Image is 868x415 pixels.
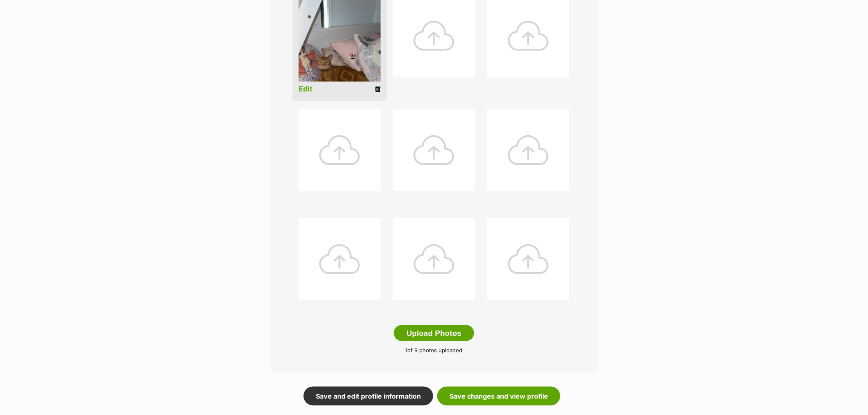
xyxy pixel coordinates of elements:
[394,325,474,342] button: Upload Photos
[304,387,433,406] a: Save and edit profile information
[282,347,586,355] p: of 9 photos uploaded
[437,387,560,406] a: Save changes and view profile
[299,85,313,93] a: Edit
[406,347,408,353] span: 1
